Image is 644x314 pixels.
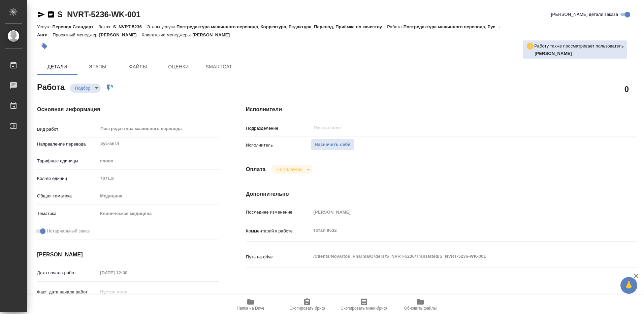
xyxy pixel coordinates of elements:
span: [PERSON_NAME] детали заказа [551,11,618,18]
span: Обновить файлы [404,306,437,311]
span: SmartCat [203,63,235,71]
h4: Основная информация [37,105,219,114]
textarea: /Clients/Novartos_Pharma/Orders/S_NVRT-5236/Translated/S_NVRT-5236-WK-001 [311,251,604,262]
h4: Оплата [246,165,266,174]
div: Клиническая медицина [98,208,219,219]
p: Комментарий к работе [246,228,311,234]
p: [PERSON_NAME] [99,32,142,37]
p: Проектный менеджер [53,32,99,37]
input: Пустое поле [313,124,588,132]
button: Скопировать бриф [279,295,335,314]
button: Обновить файлы [392,295,449,314]
p: Исполнитель [246,142,311,149]
p: Подразделение [246,125,311,132]
p: Этапы услуги [147,24,176,29]
div: Подбор [271,165,313,174]
p: Работа [387,24,404,29]
button: Скопировать ссылку для ЯМессенджера [37,10,45,19]
button: Не оплачена [275,166,304,172]
button: Папка на Drive [222,295,279,314]
span: Детали [41,63,73,71]
p: Кол-во единиц [37,175,98,182]
p: Вид работ [37,126,98,133]
p: Общая тематика [37,193,98,199]
span: Файлы [122,63,154,71]
button: 🙏 [620,277,637,294]
p: Заказ: [98,24,113,29]
span: 🙏 [623,278,635,292]
p: Грабко Мария [535,50,624,57]
span: Назначить себя [315,141,350,149]
button: Скопировать ссылку [47,10,55,19]
button: Подбор [73,85,93,91]
textarea: тотал 9632 [311,225,604,236]
div: слово [98,155,219,167]
div: Медицина [98,190,219,202]
p: Дата начала работ [37,270,98,276]
p: Услуга [37,24,52,29]
p: Последнее изменение [246,209,311,216]
p: [PERSON_NAME] [192,32,235,37]
b: [PERSON_NAME] [535,51,572,56]
input: Пустое поле [98,287,157,297]
span: Нотариальный заказ [47,228,90,234]
h2: 0 [624,83,629,95]
p: Тарифные единицы [37,158,98,164]
p: Факт. дата начала работ [37,289,98,295]
button: Назначить себя [311,139,354,151]
span: Папка на Drive [237,306,264,311]
span: Этапы [82,63,114,71]
p: Работу также просматривает пользователь [534,43,624,50]
input: Пустое поле [311,207,604,217]
span: Оценки [162,63,195,71]
h4: [PERSON_NAME] [37,251,219,259]
p: Тематика [37,210,98,217]
h2: Работа [37,81,65,93]
h4: Дополнительно [246,190,637,198]
button: Скопировать мини-бриф [335,295,392,314]
p: S_NVRT-5236 [113,24,147,29]
span: Скопировать бриф [289,306,325,311]
h4: Исполнители [246,105,637,114]
p: Направление перевода [37,141,98,148]
p: Клиентские менеджеры [142,32,193,37]
p: Путь на drive [246,254,311,260]
p: Постредактура машинного перевода, Корректура, Редактура, Перевод, Приёмка по качеству [176,24,387,29]
div: Подбор [70,84,101,93]
p: Перевод Стандарт [52,24,98,29]
input: Пустое поле [98,268,157,278]
a: S_NVRT-5236-WK-001 [57,10,140,19]
button: Добавить тэг [37,39,52,54]
input: Пустое поле [98,174,219,183]
span: Скопировать мини-бриф [341,306,387,311]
